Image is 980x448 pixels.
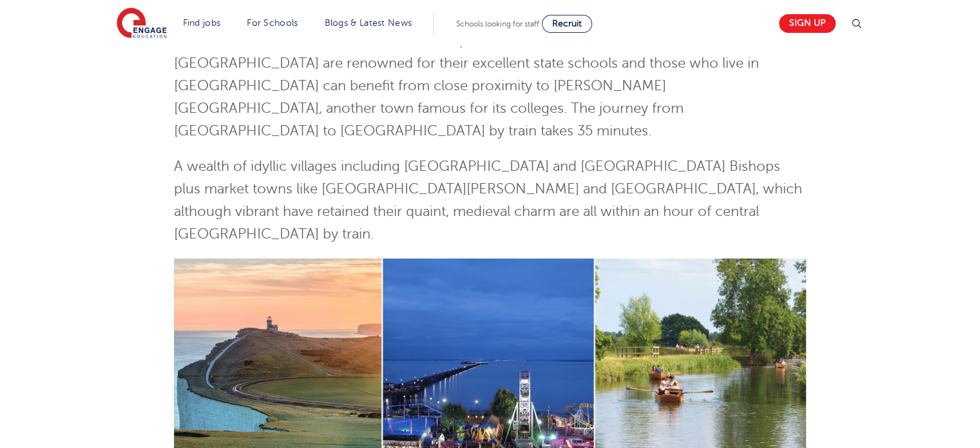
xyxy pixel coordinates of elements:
span: Schools looking for staff [456,19,539,28]
a: Recruit [542,15,592,33]
a: Find jobs [183,18,221,28]
span: A wealth of idyllic villages including [GEOGRAPHIC_DATA] and [GEOGRAPHIC_DATA] Bishops plus marke... [174,159,802,242]
img: Engage Education [117,8,167,40]
a: For Schools [247,18,298,28]
span: Recruit [552,19,582,28]
a: Blogs & Latest News [325,18,412,28]
a: Sign up [779,14,836,33]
